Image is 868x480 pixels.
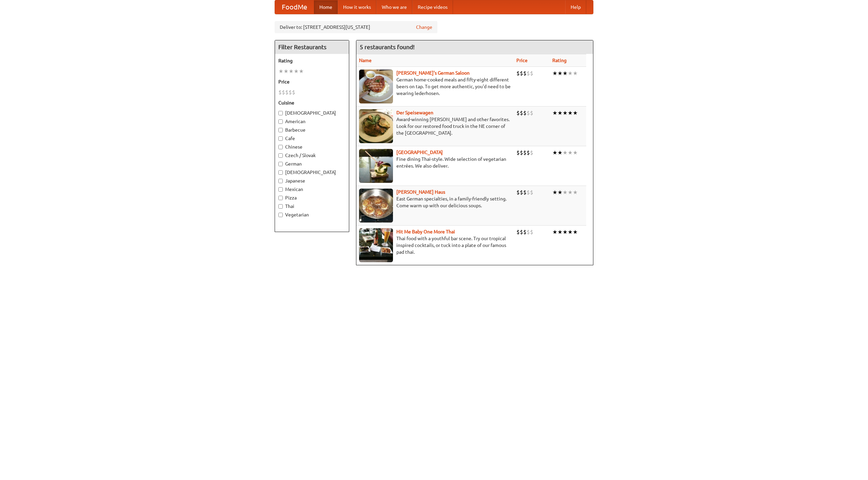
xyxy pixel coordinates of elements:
label: Japanese [278,177,346,184]
label: American [278,118,346,125]
li: ★ [557,70,563,77]
input: Czech / Slovak [278,153,283,158]
p: Award-winning [PERSON_NAME] and other favorites. Look for our restored food truck in the NE corne... [359,116,511,136]
label: Mexican [278,186,346,193]
a: Hit Me Baby One More Thai [396,229,455,234]
label: [DEMOGRAPHIC_DATA] [278,110,346,116]
p: Fine dining Thai-style. Wide selection of vegetarian entrées. We also deliver. [359,156,511,169]
li: ★ [563,109,568,117]
li: $ [527,70,530,77]
input: Chinese [278,145,283,149]
li: ★ [573,70,578,77]
li: ★ [573,189,578,196]
a: Rating [552,58,567,63]
li: ★ [552,70,557,77]
label: Pizza [278,194,346,201]
a: Who we are [376,0,412,14]
li: $ [516,149,520,156]
img: esthers.jpg [359,70,393,103]
li: $ [292,89,295,96]
li: $ [516,70,520,77]
li: $ [530,189,533,196]
li: ★ [568,109,573,117]
a: How it works [338,0,376,14]
a: [PERSON_NAME]'s German Saloon [396,70,470,76]
li: ★ [563,70,568,77]
img: babythai.jpg [359,228,393,262]
li: ★ [573,228,578,236]
li: $ [523,149,527,156]
li: ★ [568,70,573,77]
li: ★ [568,228,573,236]
li: ★ [278,68,283,75]
li: $ [289,89,292,96]
li: ★ [552,109,557,117]
input: Barbecue [278,128,283,132]
div: Deliver to: [STREET_ADDRESS][US_STATE] [275,21,437,33]
li: ★ [557,228,563,236]
h4: Filter Restaurants [275,40,349,54]
input: Cafe [278,136,283,141]
li: ★ [552,189,557,196]
a: [PERSON_NAME] Haus [396,189,445,195]
li: $ [527,109,530,117]
li: $ [523,189,527,196]
img: kohlhaus.jpg [359,189,393,223]
li: $ [530,109,533,117]
li: $ [530,149,533,156]
li: ★ [294,68,299,75]
li: $ [520,149,523,156]
img: speisewagen.jpg [359,109,393,143]
li: ★ [552,228,557,236]
label: Vegetarian [278,211,346,218]
li: $ [282,89,285,96]
li: ★ [552,149,557,156]
li: $ [523,70,527,77]
li: $ [520,70,523,77]
li: ★ [563,149,568,156]
input: American [278,119,283,124]
li: $ [520,109,523,117]
a: Home [314,0,338,14]
input: Japanese [278,179,283,183]
li: $ [530,70,533,77]
li: ★ [573,109,578,117]
li: ★ [557,149,563,156]
li: ★ [563,228,568,236]
label: German [278,160,346,167]
li: $ [523,228,527,236]
input: [DEMOGRAPHIC_DATA] [278,170,283,175]
input: German [278,162,283,166]
li: ★ [568,149,573,156]
li: $ [520,189,523,196]
h5: Price [278,78,346,85]
label: [DEMOGRAPHIC_DATA] [278,169,346,176]
li: $ [516,228,520,236]
a: Help [565,0,586,14]
input: Vegetarian [278,213,283,217]
li: $ [278,89,282,96]
li: ★ [557,189,563,196]
li: ★ [299,68,304,75]
p: East German specialties, in a family-friendly setting. Come warm up with our delicious soups. [359,195,511,209]
input: Pizza [278,196,283,200]
li: ★ [568,189,573,196]
a: [GEOGRAPHIC_DATA] [396,150,443,155]
a: FoodMe [275,0,314,14]
li: $ [527,228,530,236]
li: $ [520,228,523,236]
label: Czech / Slovak [278,152,346,159]
label: Chinese [278,143,346,150]
li: $ [527,189,530,196]
img: satay.jpg [359,149,393,183]
a: Der Speisewagen [396,110,433,115]
a: Recipe videos [412,0,453,14]
h5: Cuisine [278,99,346,106]
p: German home-cooked meals and fifty-eight different beers on tap. To get more authentic, you'd nee... [359,76,511,97]
li: $ [516,189,520,196]
a: Change [416,24,432,31]
input: [DEMOGRAPHIC_DATA] [278,111,283,115]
